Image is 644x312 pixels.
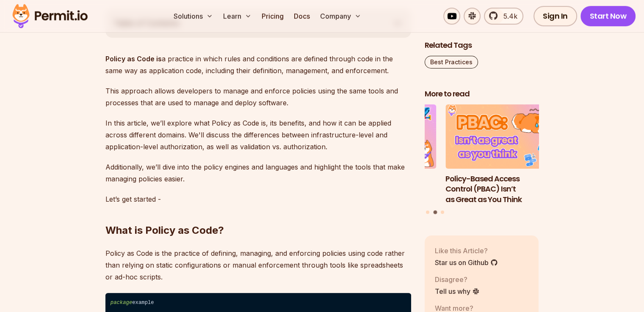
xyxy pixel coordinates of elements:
a: Docs [290,8,313,25]
img: Permit logo [8,2,91,30]
div: Posts [425,105,539,216]
button: Solutions [170,8,216,25]
p: a practice in which rules and conditions are defined through code in the same way as application ... [105,53,411,77]
button: Company [317,8,365,25]
a: 5.4k [484,8,523,25]
li: 2 of 3 [445,105,560,205]
a: Pricing [258,8,287,25]
img: Policy-Based Access Control (PBAC) Isn’t as Great as You Think [445,105,560,169]
li: 1 of 3 [322,105,437,205]
p: In this article, we’ll explore what Policy as Code is, its benefits, and how it can be applied ac... [105,117,411,153]
p: Disagree? [435,274,480,285]
button: Go to slide 3 [441,211,444,214]
a: Star us on Github [435,257,498,268]
p: Additionally, we’ll dive into the policy engines and languages and highlight the tools that make ... [105,161,411,185]
span: 5.4k [498,11,517,21]
p: Policy as Code is the practice of defining, managing, and enforcing policies using code rather th... [105,247,411,283]
h2: Related Tags [425,41,539,51]
a: Best Practices [425,56,478,69]
button: Go to slide 2 [433,211,437,214]
h3: Policy-Based Access Control (PBAC) Isn’t as Great as You Think [445,174,560,205]
h2: What is Policy as Code? [105,190,411,237]
strong: Policy as Code is [105,55,162,63]
span: package [111,300,132,306]
a: Start Now [580,6,636,26]
a: Tell us why [435,286,480,296]
h3: How to Use JWTs for Authorization: Best Practices and Common Mistakes [322,174,437,205]
button: Go to slide 1 [426,211,429,214]
button: Learn [220,8,255,25]
h2: More to read [425,89,539,100]
a: Policy-Based Access Control (PBAC) Isn’t as Great as You ThinkPolicy-Based Access Control (PBAC) ... [445,105,560,205]
a: Sign In [533,6,577,26]
p: Let’s get started - [105,193,411,205]
p: Like this Article? [435,246,498,256]
p: This approach allows developers to manage and enforce policies using the same tools and processes... [105,85,411,109]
